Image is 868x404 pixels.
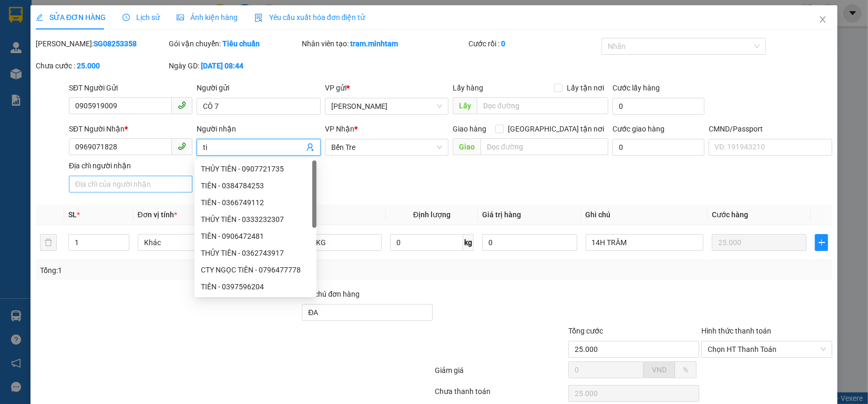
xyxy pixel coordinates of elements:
span: Ảnh kiện hàng [177,13,238,22]
div: TIÊN - 0366749112 [195,194,316,211]
span: Khác [144,235,249,250]
span: Tổng cước [568,327,603,335]
b: 0 [501,39,505,48]
input: 0 [712,234,807,251]
input: Cước lấy hàng [612,98,704,115]
div: TIÊN - 0384784253 [195,177,316,194]
div: TIÊN - 0366749112 [201,197,310,208]
span: clock-circle [122,14,130,21]
th: Ghi chú [581,205,708,225]
span: Chưa [PERSON_NAME] : [99,66,173,91]
label: Hình thức thanh toán [701,327,771,335]
span: VP Nhận [325,125,354,133]
span: Lịch sử [122,13,160,22]
div: THỦY TIÊN - 0333232307 [195,211,316,228]
div: Địa chỉ người nhận [69,160,192,171]
div: SĐT Người Gửi [69,82,192,94]
span: phone [178,101,186,109]
input: VD: Bàn, Ghế [264,234,382,251]
b: [DATE] 08:44 [201,62,243,70]
span: Đơn vị tính [138,210,177,219]
span: Bến Tre [331,139,442,155]
span: kg [463,234,474,251]
input: Cước giao hàng [612,139,704,156]
span: edit [36,14,43,21]
div: TIÊN - 0906472481 [195,228,316,245]
div: SĐT Người Nhận [69,123,192,135]
span: Lấy hàng [453,84,483,92]
div: VP gửi [325,82,448,94]
label: Ghi chú đơn hàng [302,290,360,298]
label: Cước giao hàng [612,125,665,133]
b: Tiêu chuẩn [222,39,260,48]
b: SG08253358 [94,39,137,48]
div: Người nhận [197,123,320,135]
span: Chọn HT Thanh Toán [708,341,826,357]
button: delete [40,234,57,251]
div: Người gửi [197,82,320,94]
div: TIÊN - 0397596204 [201,281,310,292]
span: Yêu cầu xuất hóa đơn điện tử [254,13,365,22]
div: TIÊN - 0384784253 [201,180,310,191]
div: 20.000 [99,66,218,92]
span: [GEOGRAPHIC_DATA] tận nơi [504,123,608,135]
span: SỬA ĐƠN HÀNG [36,13,106,22]
div: CÔ 7 [9,33,93,45]
input: Dọc đường [477,97,608,114]
div: [PERSON_NAME]: [36,38,167,49]
label: Cước lấy hàng [612,84,660,92]
div: THỦY TIÊN - 0907721735 [201,163,310,175]
div: TIÊN - 0906472481 [201,230,310,242]
span: SL [68,210,77,219]
div: Chưa cước : [36,60,167,72]
b: 25.000 [77,62,100,70]
span: Lấy tận nơi [563,82,608,94]
div: THỦY TIÊN - 0333232307 [201,214,310,225]
div: Chưa thanh toán [434,386,567,404]
div: Gói vận chuyển: [169,38,300,49]
div: Tổng: 1 [40,265,335,276]
div: Cước rồi : [468,38,599,49]
div: Nhân viên tạo: [302,38,466,49]
span: plus [815,238,828,247]
button: Close [808,5,838,35]
span: Hồ Chí Minh [331,98,442,114]
div: THỦY TIÊN - 0907721735 [195,160,316,177]
span: VND [652,366,667,374]
div: [PERSON_NAME] [9,9,93,33]
div: TIÊN - 0397596204 [195,278,316,295]
span: Giá trị hàng [482,210,521,219]
span: picture [177,14,184,21]
span: Lấy [453,97,477,114]
span: Nhận: [100,10,126,21]
div: Ngày GD: [169,60,300,72]
button: plus [815,234,828,251]
span: Giao hàng [453,125,486,133]
span: user-add [306,143,314,151]
div: CMND/Passport [709,123,832,135]
span: phone [178,142,186,150]
input: Ghi Chú [586,234,703,251]
input: Ghi chú đơn hàng [302,304,433,321]
span: Định lượng [413,210,451,219]
div: THỦY TIÊN - 0362743917 [195,245,316,261]
div: CTY NGỌC TIÊN - 0796477778 [195,261,316,278]
div: [DEMOGRAPHIC_DATA] [100,22,217,34]
span: % [683,366,688,374]
span: Giao [453,138,481,155]
input: Dọc đường [481,138,608,155]
div: THỦY TIÊN - 0362743917 [201,247,310,259]
span: Gửi: [9,9,25,20]
img: icon [254,14,263,22]
input: Địa chỉ của người nhận [69,176,192,193]
div: CTY NGỌC TIÊN - 0796477778 [201,264,310,276]
div: Bến Tre [100,9,217,22]
div: Giảm giá [434,365,567,383]
b: tram.minhtam [350,39,398,48]
span: close [819,15,827,24]
span: Cước hàng [712,210,748,219]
